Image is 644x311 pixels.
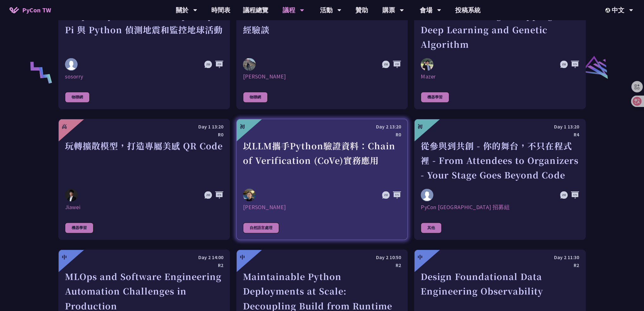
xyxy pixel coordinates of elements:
div: 中 [240,253,245,261]
div: 初 [240,123,245,130]
div: R2 [421,261,579,269]
div: 其他 [421,222,442,233]
div: 機器學習 [65,222,93,233]
div: 自然語言處理 [243,222,279,233]
div: 高 [62,123,67,130]
div: R4 [421,131,579,139]
img: PyCon Taiwan 招募組 [421,189,433,201]
img: Peter [243,58,256,71]
div: R2 [65,261,223,269]
div: R2 [243,261,401,269]
div: 中 [418,253,423,261]
div: [PERSON_NAME] [243,73,401,80]
img: Kevin Tseng [243,189,256,201]
div: R0 [243,131,401,139]
div: Day 1 13:20 [65,123,223,131]
img: sosorry [65,58,78,71]
a: 初 Day 1 13:20 R4 從參與到共創 - 你的舞台，不只在程式裡 - From Attendees to Organizers - Your Stage Goes Beyond Cod... [414,119,586,240]
div: Jiawei [65,203,223,211]
div: Day 2 13:20 [243,123,401,131]
div: Text-Driven Image Cropping with Deep Learning and Genetic Algorithm [421,8,579,52]
img: Jiawei [65,189,78,202]
div: Day 2 14:00 [65,253,223,261]
a: 初 Day 2 13:20 R0 以LLM攜手Python驗證資料：Chain of Verification (CoVe)實務應用 Kevin Tseng [PERSON_NAME] 自然語言處理 [236,119,408,240]
div: 以LLM攜手Python驗證資料：Chain of Verification (CoVe)實務應用 [243,139,401,182]
div: 物聯網 [243,92,268,103]
div: Raspberry Shake - 用 Raspberry Pi 與 Python 偵測地震和監控地球活動 [65,8,223,52]
div: 從參與到共創 - 你的舞台，不只在程式裡 - From Attendees to Organizers - Your Stage Goes Beyond Code [421,139,579,182]
div: 基於沉浸式體驗的健身自行車服務開發經驗談 [243,8,401,52]
div: Day 2 11:30 [421,253,579,261]
a: PyCon TW [3,2,57,18]
div: 中 [62,253,67,261]
div: 物聯網 [65,92,90,103]
a: 高 Day 1 13:20 R0 玩轉擴散模型，打造專屬美感 QR Code Jiawei Jiawei 機器學習 [58,119,230,240]
span: PyCon TW [22,5,51,15]
div: PyCon [GEOGRAPHIC_DATA] 招募組 [421,203,579,211]
div: 玩轉擴散模型，打造專屬美感 QR Code [65,139,223,182]
div: Mazer [421,73,579,80]
img: Home icon of PyCon TW 2025 [10,7,19,13]
div: [PERSON_NAME] [243,203,401,211]
img: Mazer [421,58,433,71]
div: 初 [418,123,423,130]
div: 機器學習 [421,92,449,103]
div: Day 1 13:20 [421,123,579,131]
img: Locale Icon [605,8,612,13]
div: sosorry [65,73,223,80]
div: R0 [65,131,223,139]
div: Day 2 10:50 [243,253,401,261]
